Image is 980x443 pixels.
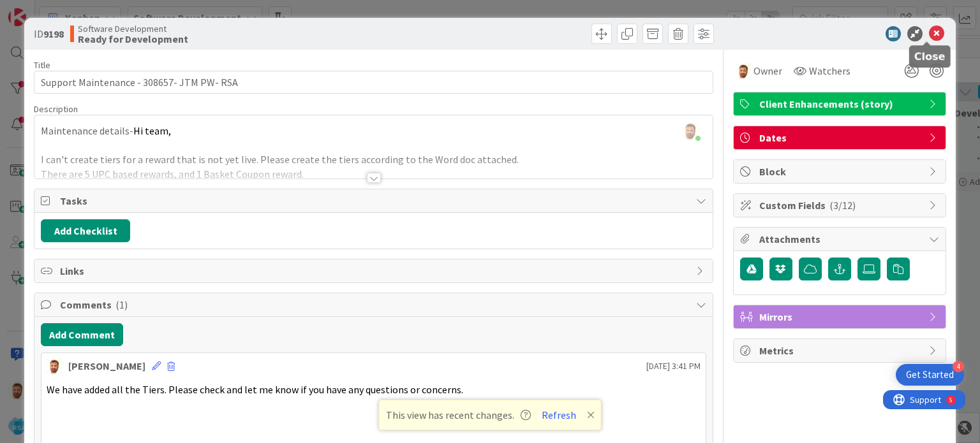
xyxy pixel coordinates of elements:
[60,297,689,312] span: Comments
[759,96,923,112] span: Client Enhancements (story)
[78,34,188,44] b: Ready for Development
[47,358,62,374] img: AS
[34,71,713,94] input: type card name here...
[47,383,463,396] span: We have added all the Tiers. Please check and let me know if you have any questions or concerns.
[27,2,58,17] span: Support
[646,359,701,373] span: [DATE] 3:41 PM
[759,198,923,213] span: Custom Fields
[68,358,145,374] div: [PERSON_NAME]
[736,63,751,78] img: AS
[41,323,123,346] button: Add Comment
[41,124,706,138] p: Maintenance details-
[34,103,78,115] span: Description
[759,164,923,179] span: Block
[34,59,50,71] label: Title
[759,343,923,358] span: Metrics
[386,407,531,423] span: This view has recent changes.
[759,309,923,324] span: Mirrors
[34,26,64,41] span: ID
[66,5,70,15] div: 5
[754,63,782,78] span: Owner
[43,27,64,40] b: 9198
[953,361,964,372] div: 4
[809,63,850,78] span: Watchers
[681,122,699,140] img: XQnMoIyljuWWkMzYLB6n4fjicomZFlZU.png
[896,364,964,386] div: Open Get Started checklist, remaining modules: 4
[60,263,689,279] span: Links
[115,298,128,311] span: ( 1 )
[829,199,856,212] span: ( 3/12 )
[906,368,954,381] div: Get Started
[537,407,581,423] button: Refresh
[914,50,946,62] h5: Close
[759,130,923,145] span: Dates
[759,231,923,247] span: Attachments
[133,124,171,137] span: Hi team,
[41,219,130,242] button: Add Checklist
[78,24,188,34] span: Software Development
[60,193,689,208] span: Tasks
